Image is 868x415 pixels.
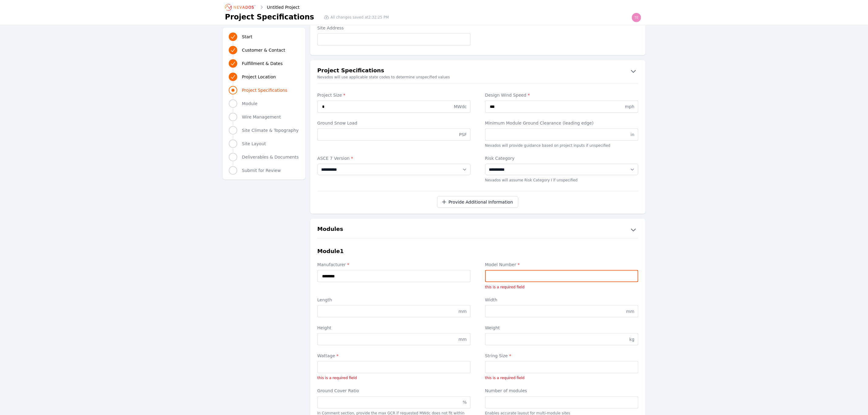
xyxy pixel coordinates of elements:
label: Design Wind Speed [485,92,638,98]
label: Manufacturer [317,262,471,268]
label: ASCE 7 Version [317,155,471,161]
small: Nevados will use applicable state codes to determine unspecified values [310,75,646,80]
img: Ted Elliott [632,13,641,22]
label: Number of modules [485,388,638,394]
span: Deliverables & Documents [242,154,299,160]
label: Length [317,297,471,303]
label: String Size [485,353,638,359]
span: Start [242,34,252,40]
p: Nevados will provide guidance based on project inputs if unspecified [485,143,638,148]
label: Weight [485,325,638,331]
span: Customer & Contact [242,47,285,53]
label: Height [317,325,471,331]
p: this is a required field [485,285,638,290]
label: Minimum Module Ground Clearance (leading edge) [485,120,638,126]
p: this is a required field [485,376,638,381]
span: Project Location [242,74,276,80]
h2: Modules [317,225,343,235]
label: Site Address [317,25,471,31]
label: Project Size [317,92,471,98]
label: Ground Cover Ratio [317,388,471,394]
label: Model Number [485,262,638,268]
p: Nevados will assume Risk Category I if unspecified [485,178,638,183]
div: Untitled Project [259,4,300,10]
span: Fulfillment & Dates [242,60,283,67]
h1: Project Specifications [225,12,314,22]
nav: Breadcrumb [225,2,300,12]
span: Submit for Review [242,167,281,173]
nav: Progress [229,31,299,176]
button: Provide Additional Information [437,196,518,208]
span: Wire Management [242,114,281,120]
label: Wattage [317,353,471,359]
span: Project Specifications [242,87,288,93]
label: Width [485,297,638,303]
h3: Module 1 [317,247,344,256]
label: Ground Snow Load [317,120,471,126]
h2: Project Specifications [317,66,384,76]
span: Site Climate & Topography [242,127,299,133]
span: Module [242,101,258,107]
button: Modules [310,225,646,235]
p: this is a required field [317,376,471,381]
span: Site Layout [242,141,266,147]
span: All changes saved at 2:32:25 PM [331,15,389,20]
button: Project Specifications [310,66,646,76]
label: Risk Category [485,155,638,161]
